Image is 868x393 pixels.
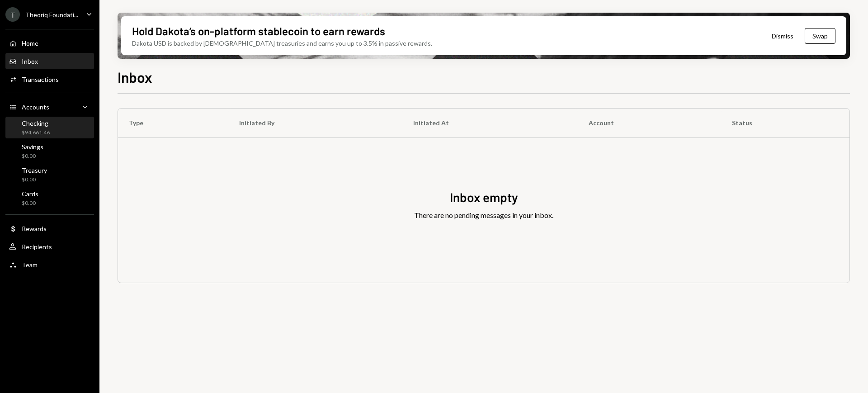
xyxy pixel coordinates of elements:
a: Savings$0.00 [5,140,94,162]
button: Swap [805,28,835,44]
div: Accounts [22,103,49,111]
div: Transactions [22,76,59,83]
div: There are no pending messages in your inbox. [414,210,553,221]
div: Inbox [22,57,38,65]
div: Inbox empty [450,189,518,206]
th: Initiated At [402,109,578,137]
th: Type [118,109,228,137]
button: Dismiss [760,25,805,47]
div: Rewards [22,225,47,232]
div: $0.00 [22,176,47,184]
div: Team [22,261,38,269]
th: Account [578,109,721,137]
div: $0.00 [22,152,43,160]
div: $94,661.46 [22,129,50,137]
th: Status [721,109,849,137]
th: Initiated By [228,109,402,137]
div: Theoriq Foundati... [25,11,78,19]
a: Transactions [5,71,94,87]
a: Accounts [5,99,94,115]
a: Rewards [5,220,94,237]
div: T [5,7,20,22]
a: Checking$94,661.46 [5,117,94,138]
a: Cards$0.00 [5,187,94,209]
div: Home [22,39,38,47]
a: Home [5,35,94,51]
div: $0.00 [22,199,38,207]
a: Recipients [5,238,94,255]
div: Savings [22,143,43,151]
a: Team [5,256,94,273]
div: Checking [22,119,50,127]
h1: Inbox [118,68,152,86]
div: Treasury [22,166,47,174]
div: Hold Dakota’s on-platform stablecoin to earn rewards [132,24,385,38]
div: Cards [22,190,38,198]
a: Inbox [5,53,94,69]
div: Dakota USD is backed by [DEMOGRAPHIC_DATA] treasuries and earns you up to 3.5% in passive rewards. [132,38,432,48]
div: Recipients [22,243,52,251]
a: Treasury$0.00 [5,164,94,185]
